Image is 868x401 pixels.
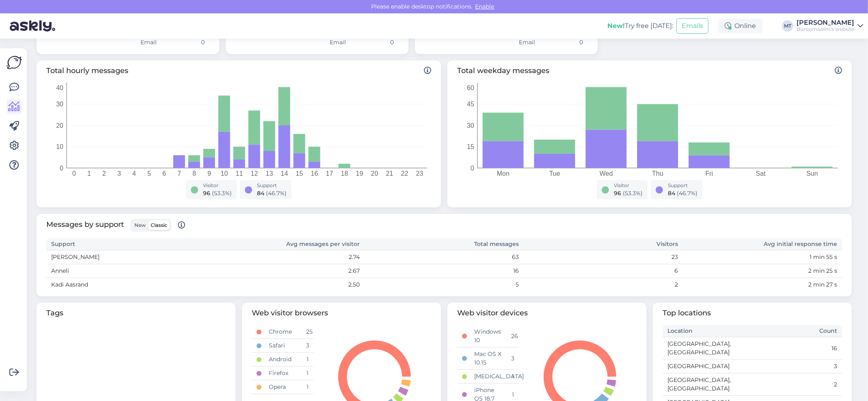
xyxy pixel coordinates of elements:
[236,170,243,177] tspan: 11
[205,264,365,278] td: 2.67
[203,190,210,197] span: 96
[46,250,205,264] td: [PERSON_NAME]
[386,170,393,177] tspan: 21
[266,170,273,177] tspan: 13
[469,347,506,370] td: Mac OS X 10.15
[401,170,408,177] tspan: 22
[718,19,762,33] div: Online
[205,250,365,264] td: 2.74
[797,19,854,26] div: [PERSON_NAME]
[607,21,673,31] div: Try free [DATE]:
[668,182,697,189] div: Support
[341,170,348,177] tspan: 18
[203,182,232,189] div: Visitor
[467,84,474,91] tspan: 60
[102,170,106,177] tspan: 2
[469,325,506,347] td: Windows 10
[782,20,793,32] div: MT
[663,325,752,337] th: Location
[457,65,842,76] span: Total weekday messages
[652,170,663,177] tspan: Thu
[46,308,226,319] span: Tags
[365,278,524,292] td: 5
[457,308,637,319] span: Web visitor devices
[147,170,151,177] tspan: 5
[326,170,333,177] tspan: 17
[467,101,474,108] tspan: 45
[264,353,301,367] td: Android
[752,360,842,373] td: 3
[663,360,752,373] td: [GEOGRAPHIC_DATA]
[551,36,588,50] td: 0
[177,170,181,177] tspan: 7
[676,18,708,34] button: Emails
[136,36,173,50] td: Email
[416,170,423,177] tspan: 23
[524,264,683,278] td: 6
[296,170,303,177] tspan: 15
[663,373,752,396] td: [GEOGRAPHIC_DATA], [GEOGRAPHIC_DATA]
[325,36,362,50] td: Email
[56,84,63,91] tspan: 40
[257,190,264,197] span: 84
[266,190,287,197] span: ( 46.7 %)
[524,250,683,264] td: 23
[264,339,301,353] td: Safari
[614,190,621,197] span: 96
[683,238,842,250] th: Avg initial response time
[469,370,506,384] td: [MEDICAL_DATA]
[132,170,136,177] tspan: 4
[46,264,205,278] td: Anneli
[56,122,63,129] tspan: 20
[72,170,76,177] tspan: 0
[467,143,474,150] tspan: 15
[706,170,713,177] tspan: Fri
[301,380,313,394] td: 1
[46,65,431,76] span: Total hourly messages
[173,36,209,50] td: 0
[87,170,91,177] tspan: 1
[264,325,301,339] td: Chrome
[205,278,365,292] td: 2.50
[264,380,301,394] td: Opera
[668,190,675,197] span: 84
[252,308,431,319] span: Web visitor browsers
[752,337,842,360] td: 16
[60,165,63,172] tspan: 0
[162,170,166,177] tspan: 6
[6,55,22,70] img: Askly Logo
[473,3,497,10] span: Enable
[46,219,185,232] span: Messages by support
[797,26,854,32] div: Büroomaailm's website
[677,190,697,197] span: ( 46.7 %)
[806,170,818,177] tspan: Sun
[507,347,519,370] td: 3
[623,190,643,197] span: ( 53.3 %)
[221,170,228,177] tspan: 10
[365,250,524,264] td: 63
[365,238,524,250] th: Total messages
[301,353,313,367] td: 1
[752,325,842,337] th: Count
[607,22,625,30] b: New!
[371,170,378,177] tspan: 20
[362,36,399,50] td: 0
[514,36,551,50] td: Email
[264,367,301,380] td: Firefox
[356,170,363,177] tspan: 19
[46,238,205,250] th: Support
[301,325,313,339] td: 25
[251,170,258,177] tspan: 12
[549,170,560,177] tspan: Tue
[683,278,842,292] td: 2 min 27 s
[507,370,519,384] td: 1
[56,143,63,150] tspan: 10
[756,170,766,177] tspan: Sat
[524,278,683,292] td: 2
[600,170,613,177] tspan: Wed
[46,278,205,292] td: Kadi Aasrand
[467,122,474,129] tspan: 30
[663,337,752,360] td: [GEOGRAPHIC_DATA], [GEOGRAPHIC_DATA]
[205,238,365,250] th: Avg messages per visitor
[471,165,474,172] tspan: 0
